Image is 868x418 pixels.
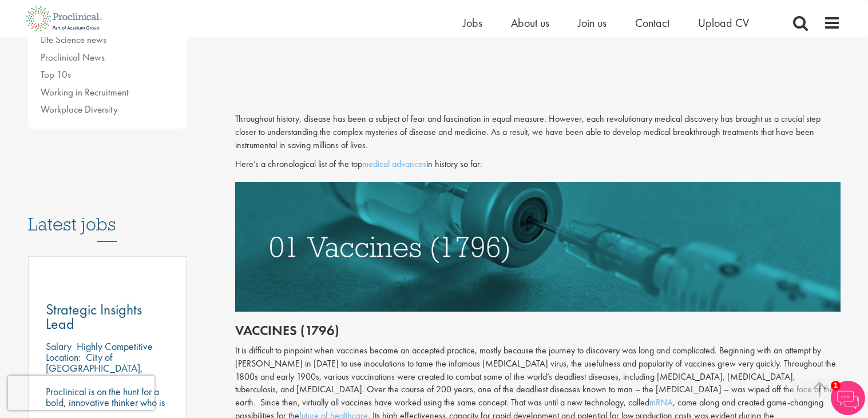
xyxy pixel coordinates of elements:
p: Throughout history, disease has been a subject of fear and fascination in equal measure. However,... [235,113,841,152]
p: Here’s a chronological list of the top in history so far: [235,158,841,171]
p: City of [GEOGRAPHIC_DATA], [GEOGRAPHIC_DATA] [46,351,143,385]
span: Location: [46,351,81,364]
a: Upload CV [698,15,749,30]
a: About us [511,15,549,30]
a: Strategic Insights Lead [46,302,169,331]
a: Workplace Diversity [41,103,118,116]
span: 1 [831,381,841,391]
img: Chatbot [831,381,865,415]
a: Contact [635,15,669,30]
iframe: reCAPTCHA [8,376,154,410]
a: Working in Recruitment [41,86,129,98]
span: Salary [46,340,72,353]
p: Highly Competitive [77,340,153,353]
a: Jobs [463,15,482,30]
a: mRNA [649,396,673,408]
a: Life Science news [41,33,106,46]
h2: Vaccines (1796) [235,323,841,338]
a: Join us [578,15,607,30]
h3: Latest jobs [28,186,187,242]
a: Proclinical News [41,51,105,63]
a: medical advances [362,158,426,170]
a: Top 10s [41,68,71,81]
img: vaccines [235,182,841,312]
span: Strategic Insights Lead [46,300,142,333]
